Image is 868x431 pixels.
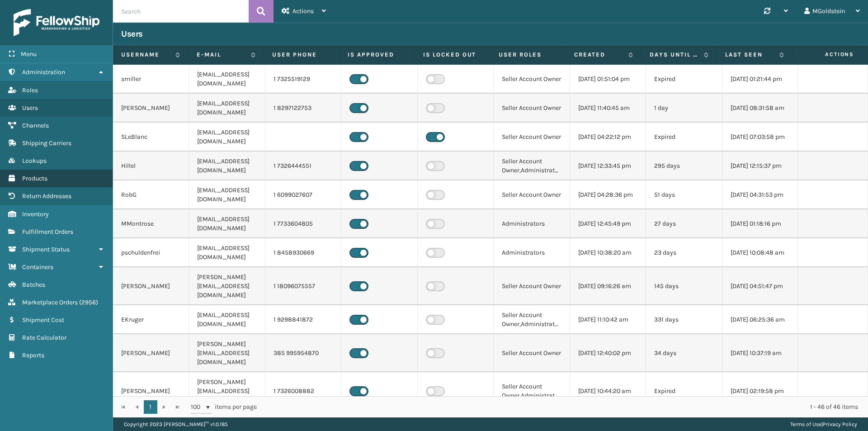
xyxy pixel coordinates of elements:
[189,305,265,334] td: [EMAIL_ADDRESS][DOMAIN_NAME]
[189,94,265,123] td: [EMAIL_ADDRESS][DOMAIN_NAME]
[265,305,341,334] td: 1 9298841872
[265,65,341,94] td: 1 7325519129
[113,152,189,180] td: Hillel
[265,372,341,410] td: 1 7326008882
[22,298,78,306] span: Marketplace Orders
[189,372,265,410] td: [PERSON_NAME][EMAIL_ADDRESS][DOMAIN_NAME]
[22,139,71,147] span: Shipping Carriers
[646,65,722,94] td: Expired
[646,334,722,372] td: 34 days
[22,122,49,129] span: Channels
[570,209,646,238] td: [DATE] 12:45:49 pm
[646,267,722,305] td: 145 days
[22,263,53,271] span: Containers
[189,334,265,372] td: [PERSON_NAME][EMAIL_ADDRESS][DOMAIN_NAME]
[21,50,37,58] span: Menu
[499,51,557,59] label: User Roles
[570,180,646,209] td: [DATE] 04:28:36 pm
[494,238,570,267] td: Administrators
[191,403,204,412] span: 100
[722,152,798,180] td: [DATE] 12:15:37 pm
[795,47,859,62] span: Actions
[189,267,265,305] td: [PERSON_NAME][EMAIL_ADDRESS][DOMAIN_NAME]
[113,209,189,238] td: MMontrose
[22,68,65,76] span: Administration
[191,400,257,414] span: items per page
[113,94,189,123] td: [PERSON_NAME]
[79,298,98,306] span: ( 2956 )
[570,334,646,372] td: [DATE] 12:40:02 pm
[113,334,189,372] td: [PERSON_NAME]
[646,209,722,238] td: 27 days
[722,372,798,410] td: [DATE] 02:19:58 pm
[823,421,857,427] a: Privacy Policy
[646,123,722,152] td: Expired
[722,267,798,305] td: [DATE] 04:51:47 pm
[494,209,570,238] td: Administrators
[494,372,570,410] td: Seller Account Owner,Administrators
[570,123,646,152] td: [DATE] 04:22:12 pm
[22,175,47,182] span: Products
[570,65,646,94] td: [DATE] 01:51:04 pm
[22,351,44,359] span: Reports
[22,246,70,253] span: Shipment Status
[113,123,189,152] td: SLeBlanc
[494,94,570,123] td: Seller Account Owner
[646,180,722,209] td: 51 days
[646,372,722,410] td: Expired
[348,51,406,59] label: Is Approved
[265,334,341,372] td: 385 995954870
[113,372,189,410] td: [PERSON_NAME]
[574,51,624,59] label: Created
[22,316,64,324] span: Shipment Cost
[197,51,246,59] label: E-mail
[113,65,189,94] td: smiller
[113,305,189,334] td: EKruger
[570,372,646,410] td: [DATE] 10:44:20 am
[124,417,228,431] p: Copyright 2023 [PERSON_NAME]™ v 1.0.185
[570,305,646,334] td: [DATE] 11:10:42 am
[265,209,341,238] td: 1 7733604805
[121,51,171,59] label: Username
[646,94,722,123] td: 1 day
[292,7,314,15] span: Actions
[265,238,341,267] td: 1 8458930669
[722,123,798,152] td: [DATE] 07:03:58 pm
[570,267,646,305] td: [DATE] 09:16:26 am
[722,305,798,334] td: [DATE] 06:25:36 am
[189,209,265,238] td: [EMAIL_ADDRESS][DOMAIN_NAME]
[722,65,798,94] td: [DATE] 01:21:44 pm
[494,180,570,209] td: Seller Account Owner
[269,403,858,412] div: 1 - 46 of 46 items
[423,51,482,59] label: Is Locked Out
[189,180,265,209] td: [EMAIL_ADDRESS][DOMAIN_NAME]
[265,94,341,123] td: 1 8297122753
[113,267,189,305] td: [PERSON_NAME]
[22,210,49,218] span: Inventory
[646,305,722,334] td: 331 days
[725,51,775,59] label: Last Seen
[189,152,265,180] td: [EMAIL_ADDRESS][DOMAIN_NAME]
[722,209,798,238] td: [DATE] 01:18:16 pm
[646,152,722,180] td: 295 days
[272,51,331,59] label: User phone
[144,400,157,414] a: 1
[22,86,38,94] span: Roles
[22,228,73,236] span: Fulfillment Orders
[265,152,341,180] td: 1 7326444551
[265,267,341,305] td: 1 18096075557
[189,65,265,94] td: [EMAIL_ADDRESS][DOMAIN_NAME]
[650,51,699,59] label: Days until password expires
[790,417,857,431] div: |
[22,281,45,289] span: Batches
[722,180,798,209] td: [DATE] 04:31:53 pm
[494,123,570,152] td: Seller Account Owner
[14,9,99,36] img: logo
[22,157,47,165] span: Lookups
[646,238,722,267] td: 23 days
[494,305,570,334] td: Seller Account Owner,Administrators
[265,180,341,209] td: 1 6099027607
[570,152,646,180] td: [DATE] 12:33:45 pm
[121,28,143,39] h3: Users
[494,267,570,305] td: Seller Account Owner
